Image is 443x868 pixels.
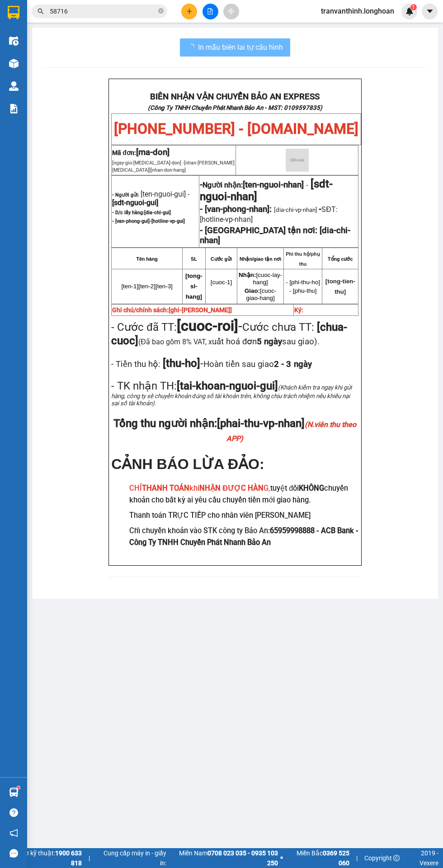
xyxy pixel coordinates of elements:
[112,306,232,314] strong: Ghi chú/chính sách:
[89,853,90,863] span: |
[9,829,18,837] span: notification
[321,205,338,214] span: SĐT:
[200,225,317,235] strong: - [GEOGRAPHIC_DATA] tận nơi:
[239,272,282,286] span: [cuoc-lay-hang]
[121,283,138,290] span: [ten-1]
[323,849,349,867] strong: 0369 525 060
[9,81,19,91] img: warehouse-icon
[112,192,139,198] strong: - Người gửi:
[111,359,160,369] span: - Tiền thu hộ:
[129,510,358,521] h3: Thanh toán TRỰC TIẾP cho nhân viên [PERSON_NAME]
[203,181,304,189] span: Người nhận:
[286,149,309,172] img: qr-code
[200,225,350,245] strong: [dia-chi-nhan]
[8,6,19,19] img: logo-vxr
[129,526,358,547] strong: 65959998888 - ACB Bank - Công Ty TNHH Chuyển Phát Nhanh Bảo An
[111,456,264,472] span: CẢNH BÁO LỪA ĐẢO:
[245,287,276,301] span: [cuoc-giao-hang]
[177,317,242,334] span: -
[412,4,415,10] span: 1
[294,359,312,369] span: ngày
[356,853,358,863] span: |
[158,7,164,16] span: close-circle
[144,210,171,216] span: [dia-chi-gui]
[200,215,253,224] span: [hotline-vp-nhan]
[426,7,434,15] span: caret-down
[186,8,193,14] span: plus
[129,525,358,548] h3: Chỉ chuyển khoản vào STK công ty Bảo An:
[274,359,312,369] strong: 2 - 3
[142,484,189,493] strong: THANH TOÁN
[112,160,235,173] span: [ngay-gio-[MEDICAL_DATA]-don] -
[160,357,312,370] span: -
[97,848,166,868] span: Cung cấp máy in - giấy in:
[112,198,158,207] span: [sdt-nguoi-gui]
[112,210,171,216] strong: - D/c lấy hàng:
[180,38,290,56] button: In mẫu biên lai tự cấu hình
[136,147,170,157] span: [ma-don]
[50,6,156,16] input: Tìm tên, số ĐT hoặc mã đơn
[240,256,281,262] strong: Nhận/giao tận nơi
[150,92,320,102] strong: BIÊN NHẬN VẬN CHUYỂN BẢO AN EXPRESS
[185,272,203,300] span: [tong-sl-hang]
[280,856,283,860] span: ⚪️
[393,855,400,861] span: copyright
[198,42,283,53] span: In mẫu biên lai tự cấu hình
[285,848,349,868] span: Miền Bắc
[181,4,197,19] button: plus
[160,357,200,370] strong: [thu-ho]
[325,278,355,295] span: [tong-tien-thu]
[207,849,278,867] strong: 0708 023 035 - 0935 103 250
[112,149,170,156] span: Mã đơn:
[294,306,303,314] strong: Ký:
[177,380,278,392] span: [tai-khoan-nguoi-gui]
[38,8,44,14] span: search
[228,8,234,14] span: aim
[169,848,278,868] span: Miền Nam
[239,272,256,278] strong: Nhận:
[200,180,304,190] strong: -
[114,120,358,137] span: [PHONE_NUMBER] - [DOMAIN_NAME]
[211,256,232,262] strong: Cước gửi
[138,283,156,290] span: [ten-2]
[191,256,197,262] strong: SL
[286,279,320,286] span: - [phi-thu-ho]
[211,279,232,286] span: [cuoc-1]
[17,786,20,789] sup: 1
[136,256,157,262] strong: Tên hàng
[151,218,185,224] span: [hotline-vp-gui]
[199,484,264,493] strong: NHẬN ĐƯỢC HÀN
[299,484,324,493] strong: KHÔNG
[200,204,272,214] span: - [van-phong-nhan]:
[328,256,353,262] strong: Tổng cước
[405,7,414,15] img: icon-new-feature
[286,251,320,267] strong: Phí thu hộ/phụ thu
[422,4,438,19] button: caret-down
[112,190,189,207] span: [ten-nguoi-gui] -
[111,384,352,407] span: (Khách kiểm tra ngay khi gửi hàng, công ty sẽ chuyển khoản đúng số tài khoản trên, không chịu trá...
[9,59,19,68] img: warehouse-icon
[9,104,19,113] img: solution-icon
[148,104,322,111] strong: (Công Ty TNHH Chuyển Phát Nhanh Bảo An - MST: 0109597835)
[111,380,177,392] span: - TK nhận TH:
[217,417,356,444] span: [phai-thu-vp-nhan]
[289,287,317,294] span: - [phu-thu]
[200,178,333,203] span: [sdt-nguoi-nhan]
[207,8,213,14] span: file-add
[129,483,358,506] h3: tuyệt đối chuyển khoản cho bất kỳ ai yêu cầu chuyển tiền mới giao hàng.
[9,808,18,817] span: question-circle
[112,218,185,224] span: - [van-phong-gui]-
[304,181,311,189] span: -
[212,337,320,347] span: uất hoá đơn sau giao).
[187,43,198,51] span: loading
[203,4,218,19] button: file-add
[9,849,18,858] span: message
[245,287,260,294] strong: Giao:
[319,204,321,214] span: -
[177,317,238,334] strong: [cuoc-roi]
[203,359,312,369] span: Hoàn tiền sau giao
[55,849,82,867] strong: 1900 633 818
[9,36,19,46] img: warehouse-icon
[223,4,239,19] button: aim
[151,167,186,173] span: [nhan-don-hang]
